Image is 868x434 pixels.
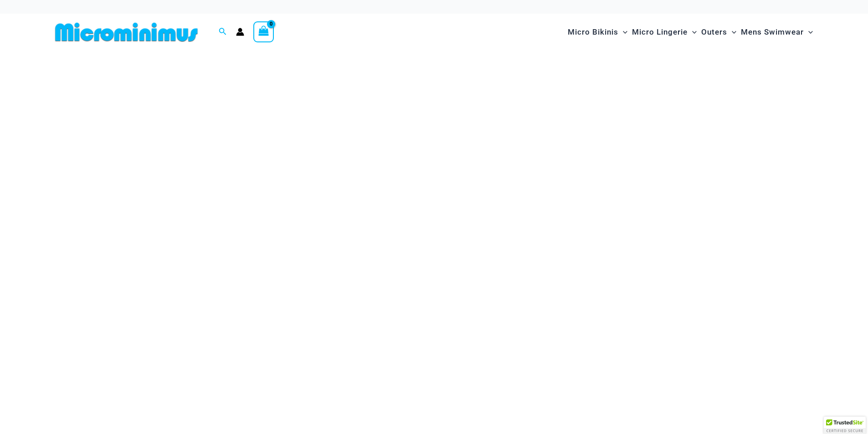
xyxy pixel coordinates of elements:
[253,21,274,42] a: View Shopping Cart, empty
[699,18,739,46] a: OutersMenu ToggleMenu Toggle
[741,20,804,44] span: Mens Swimwear
[804,20,813,44] span: Menu Toggle
[618,20,627,44] span: Menu Toggle
[219,26,227,38] a: Search icon link
[824,417,866,434] div: TrustedSite Certified
[568,20,618,44] span: Micro Bikinis
[236,28,244,36] a: Account icon link
[688,20,697,44] span: Menu Toggle
[564,17,817,47] nav: Site Navigation
[51,22,201,42] img: MM SHOP LOGO FLAT
[630,18,699,46] a: Micro LingerieMenu ToggleMenu Toggle
[739,18,815,46] a: Mens SwimwearMenu ToggleMenu Toggle
[727,20,736,44] span: Menu Toggle
[632,20,688,44] span: Micro Lingerie
[701,20,727,44] span: Outers
[565,18,630,46] a: Micro BikinisMenu ToggleMenu Toggle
